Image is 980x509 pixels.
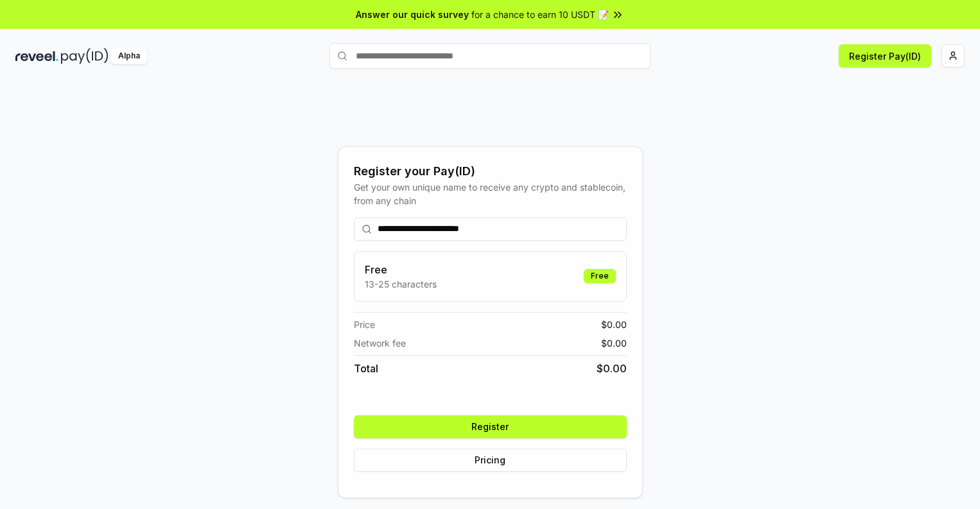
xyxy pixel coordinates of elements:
[365,277,437,291] p: 13-25 characters
[839,44,931,67] button: Register Pay(ID)
[471,8,609,21] span: for a chance to earn 10 USDT 📝
[354,449,627,472] button: Pricing
[601,318,627,331] span: $ 0.00
[597,361,627,376] span: $ 0.00
[601,336,627,350] span: $ 0.00
[354,415,627,438] button: Register
[354,361,378,376] span: Total
[111,48,147,64] div: Alpha
[365,262,437,277] h3: Free
[354,318,375,331] span: Price
[61,48,109,64] img: pay_id
[354,336,406,350] span: Network fee
[356,8,469,21] span: Answer our quick survey
[354,180,627,207] div: Get your own unique name to receive any crypto and stablecoin, from any chain
[584,269,616,283] div: Free
[354,162,627,180] div: Register your Pay(ID)
[15,48,58,64] img: reveel_dark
